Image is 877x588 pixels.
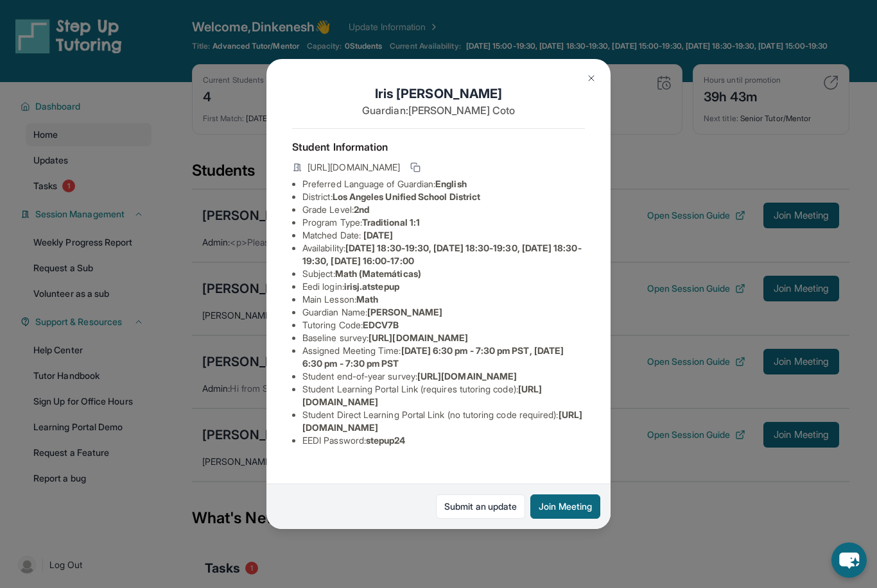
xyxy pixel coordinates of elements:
span: Math (Matemáticas) [335,268,421,279]
span: stepup24 [366,435,406,446]
li: Eedi login : [302,280,585,293]
span: Traditional 1:1 [362,217,420,228]
li: Main Lesson : [302,293,585,306]
button: Join Meeting [530,494,600,519]
span: [URL][DOMAIN_NAME] [417,371,517,382]
li: Grade Level: [302,203,585,216]
li: Assigned Meeting Time : [302,344,585,370]
span: [PERSON_NAME] [367,307,442,317]
button: chat-button [831,542,867,578]
span: [DATE] 6:30 pm - 7:30 pm PST, [DATE] 6:30 pm - 7:30 pm PST [302,345,564,369]
span: EDCV7B [363,319,399,330]
span: [URL][DOMAIN_NAME] [308,161,400,174]
li: Program Type: [302,216,585,229]
li: Preferred Language of Guardian: [302,178,585,190]
li: Matched Date: [302,229,585,242]
h1: Iris [PERSON_NAME] [292,85,585,103]
li: EEDI Password : [302,434,585,447]
button: Copy link [408,160,423,175]
span: Los Angeles Unified School District [333,191,480,202]
li: Student Direct Learning Portal Link (no tutoring code required) : [302,408,585,434]
span: English [435,178,467,189]
span: [DATE] 18:30-19:30, [DATE] 18:30-19:30, [DATE] 18:30-19:30, [DATE] 16:00-17:00 [302,242,582,266]
li: Tutoring Code : [302,319,585,332]
img: Close Icon [586,73,596,83]
li: Student end-of-year survey : [302,370,585,383]
li: District: [302,190,585,203]
li: Availability: [302,242,585,267]
li: Student Learning Portal Link (requires tutoring code) : [302,383,585,408]
span: 2nd [354,204,369,215]
span: [DATE] [363,230,393,240]
p: Guardian: [PERSON_NAME] Coto [292,103,585,118]
li: Subject : [302,267,585,280]
li: Guardian Name : [302,306,585,319]
li: Baseline survey : [302,332,585,344]
h4: Student Information [292,139,585,155]
span: Math [356,294,378,305]
a: Submit an update [436,494,525,519]
span: irisj.atstepup [344,281,399,292]
span: [URL][DOMAIN_NAME] [369,332,468,343]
